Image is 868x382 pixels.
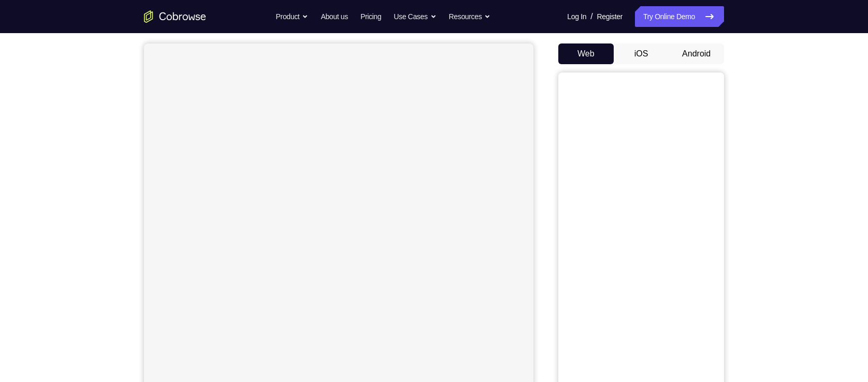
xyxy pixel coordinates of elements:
[449,6,491,27] button: Resources
[669,43,724,64] button: Android
[276,6,309,27] button: Product
[144,10,206,23] a: Go to the home page
[590,10,592,23] span: /
[567,6,586,27] a: Log In
[394,6,436,27] button: Use Cases
[597,6,623,27] a: Register
[558,43,614,64] button: Web
[321,6,348,27] a: About us
[614,43,669,64] button: iOS
[360,6,381,27] a: Pricing
[635,6,724,27] a: Try Online Demo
